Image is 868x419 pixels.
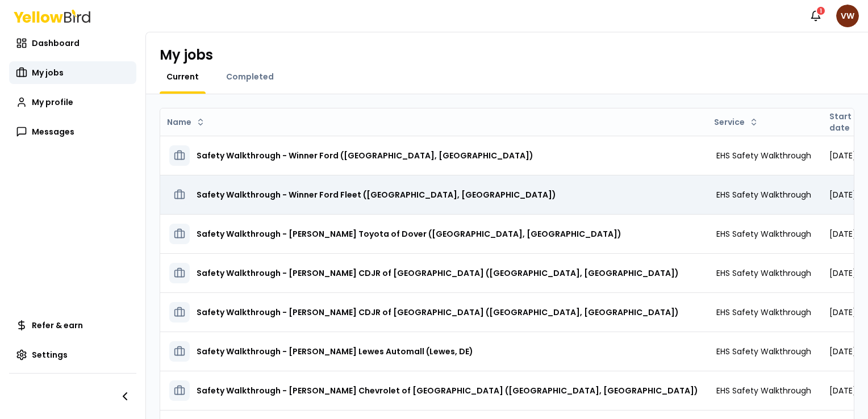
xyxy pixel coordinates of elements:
[829,385,856,396] span: [DATE]
[716,307,811,318] span: EHS Safety Walkthrough
[32,126,74,137] span: Messages
[219,71,281,82] a: Completed
[829,228,856,240] span: [DATE]
[197,185,556,205] h3: Safety Walkthrough - Winner Ford Fleet ([GEOGRAPHIC_DATA], [GEOGRAPHIC_DATA])
[9,343,136,366] a: Settings
[197,341,473,362] h3: Safety Walkthrough - [PERSON_NAME] Lewes Automall (Lewes, DE)
[167,116,191,128] span: Name
[716,150,811,161] span: EHS Safety Walkthrough
[9,120,136,143] a: Messages
[829,150,856,161] span: [DATE]
[9,61,136,84] a: My jobs
[829,267,856,279] span: [DATE]
[829,307,856,318] span: [DATE]
[197,302,679,322] h3: Safety Walkthrough - [PERSON_NAME] CDJR of [GEOGRAPHIC_DATA] ([GEOGRAPHIC_DATA], [GEOGRAPHIC_DATA])
[716,267,811,279] span: EHS Safety Walkthrough
[226,71,274,82] span: Completed
[197,224,621,244] h3: Safety Walkthrough - [PERSON_NAME] Toyota of Dover ([GEOGRAPHIC_DATA], [GEOGRAPHIC_DATA])
[829,346,856,357] span: [DATE]
[32,97,73,108] span: My profile
[162,113,210,131] button: Name
[836,5,859,27] span: VW
[32,349,68,361] span: Settings
[820,108,865,136] th: Start date
[32,37,80,49] span: Dashboard
[714,116,745,128] span: Service
[816,6,826,16] div: 1
[166,71,199,82] span: Current
[829,189,856,200] span: [DATE]
[32,320,83,331] span: Refer & earn
[716,385,811,396] span: EHS Safety Walkthrough
[32,67,64,78] span: My jobs
[9,32,136,55] a: Dashboard
[9,91,136,114] a: My profile
[197,263,679,283] h3: Safety Walkthrough - [PERSON_NAME] CDJR of [GEOGRAPHIC_DATA] ([GEOGRAPHIC_DATA], [GEOGRAPHIC_DATA])
[9,314,136,337] a: Refer & earn
[716,228,811,240] span: EHS Safety Walkthrough
[160,46,213,64] h1: My jobs
[716,346,811,357] span: EHS Safety Walkthrough
[197,145,533,166] h3: Safety Walkthrough - Winner Ford ([GEOGRAPHIC_DATA], [GEOGRAPHIC_DATA])
[804,5,827,27] button: 1
[716,189,811,200] span: EHS Safety Walkthrough
[160,71,206,82] a: Current
[197,380,698,401] h3: Safety Walkthrough - [PERSON_NAME] Chevrolet of [GEOGRAPHIC_DATA] ([GEOGRAPHIC_DATA], [GEOGRAPHIC...
[710,113,763,131] button: Service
